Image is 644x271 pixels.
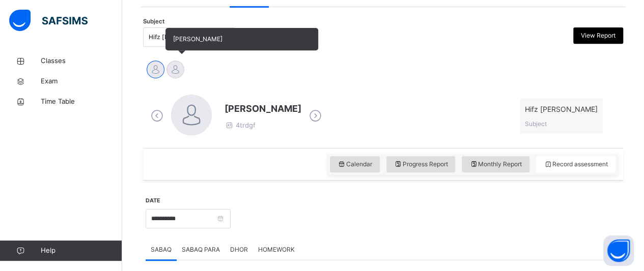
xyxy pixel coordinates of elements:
div: Hifz [PERSON_NAME] [149,33,216,42]
span: Subject [525,120,547,128]
span: View Report [581,31,615,40]
span: Progress Report [394,160,448,169]
span: Subject [143,17,164,26]
span: Record assessment [544,160,608,169]
span: [PERSON_NAME] [173,35,222,43]
span: Calendar [338,160,372,169]
button: Open asap [603,235,634,266]
img: safsims [9,10,88,31]
span: SABAQ [151,245,172,254]
span: Time Table [41,97,122,107]
span: HOMEWORK [258,245,295,254]
span: [PERSON_NAME] [225,102,301,115]
span: Classes [41,56,122,66]
span: Help [41,246,122,256]
span: Hifz [PERSON_NAME] [525,104,598,114]
label: Date [146,197,160,205]
span: 4trdgf [225,121,256,129]
span: Monthly Report [469,160,522,169]
span: DHOR [230,245,248,254]
span: SABAQ PARA [182,245,220,254]
span: Exam [41,76,122,86]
